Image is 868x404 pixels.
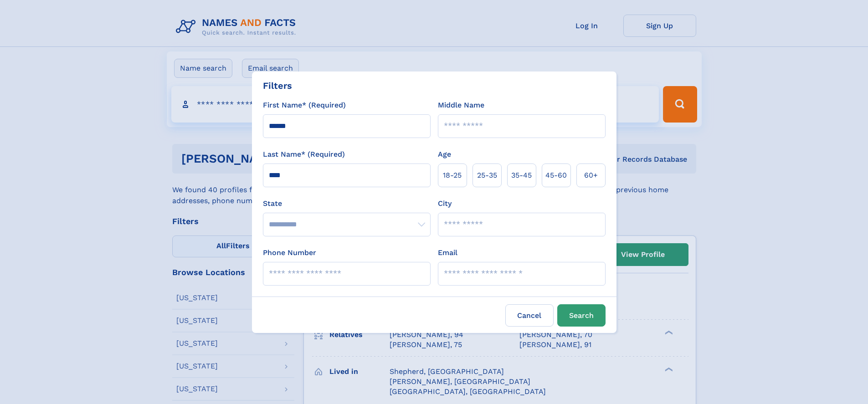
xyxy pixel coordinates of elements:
[557,304,606,327] button: Search
[438,149,451,160] label: Age
[505,304,554,327] label: Cancel
[477,170,497,181] span: 25‑35
[263,198,431,209] label: State
[438,198,452,209] label: City
[584,170,598,181] span: 60+
[438,247,457,258] label: Email
[263,149,345,160] label: Last Name* (Required)
[263,79,292,92] div: Filters
[263,247,316,258] label: Phone Number
[263,100,346,111] label: First Name* (Required)
[443,170,462,181] span: 18‑25
[511,170,532,181] span: 35‑45
[438,100,484,111] label: Middle Name
[545,170,567,181] span: 45‑60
